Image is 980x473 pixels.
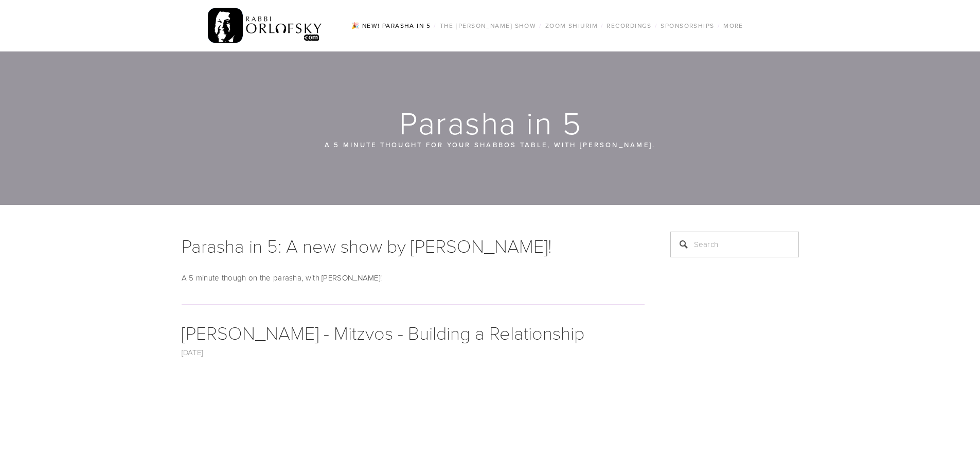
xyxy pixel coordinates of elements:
span: / [434,21,436,30]
img: RabbiOrlofsky.com [208,6,323,46]
a: More [720,19,746,32]
span: / [539,21,542,30]
a: Sponsorships [657,19,717,32]
p: A 5 minute though on the parasha, with [PERSON_NAME]! [182,272,645,284]
p: A 5 minute thought for your Shabbos table, with [PERSON_NAME]. [243,139,737,150]
a: The [PERSON_NAME] Show [437,19,540,32]
h1: Parasha in 5 [182,106,800,139]
span: / [601,21,603,30]
a: Recordings [603,19,654,32]
span: / [655,21,657,30]
a: Zoom Shiurim [542,19,601,32]
input: Search [670,232,799,257]
a: [DATE] [182,347,203,358]
span: / [718,21,720,30]
a: [PERSON_NAME] - Mitzvos - Building a Relationship [182,320,584,345]
h1: Parasha in 5: A new show by [PERSON_NAME]! [182,232,645,259]
a: 🎉 NEW! Parasha in 5 [348,19,434,32]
